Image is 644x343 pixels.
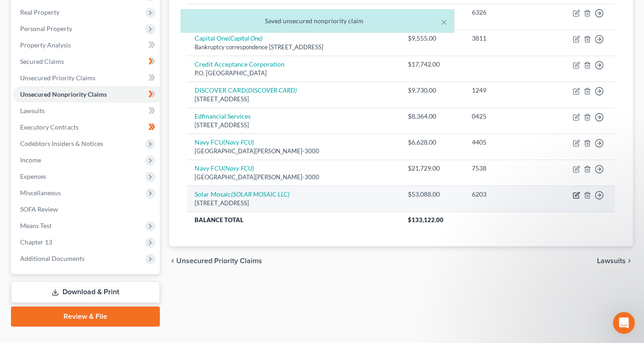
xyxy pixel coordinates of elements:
[13,103,160,119] a: Lawsuits
[13,70,160,86] a: Unsecured Priority Claims
[20,57,64,65] span: Secured Claims
[195,69,394,78] div: P.O. [GEOGRAPHIC_DATA]
[408,138,457,147] div: $6,628.00
[20,205,58,213] span: SOFA Review
[472,138,540,147] div: 4405
[195,138,254,146] a: Navy FCU(Navy FCU)
[11,307,160,327] a: Review & File
[169,257,176,265] i: chevron_left
[195,190,290,198] a: Solar Mosaic(SOLAR MOSAIC LLC)
[408,164,457,173] div: $21,729.00
[195,199,394,208] div: [STREET_ADDRESS]
[13,53,160,70] a: Secured Claims
[472,34,540,43] div: 3811
[597,257,633,265] button: Lawsuits chevron_right
[188,16,447,26] div: Saved unsecured nonpriority claim
[228,34,263,42] i: (Capital One)
[20,156,41,164] span: Income
[408,190,457,199] div: $53,088.00
[195,34,263,42] a: Capital One(Capital One)
[441,16,447,27] button: ×
[195,60,285,68] a: Credit Acceptance Corporation
[195,147,394,156] div: [GEOGRAPHIC_DATA][PERSON_NAME]-3000
[20,238,52,246] span: Chapter 13
[408,86,457,95] div: $9,730.00
[20,107,45,114] span: Lawsuits
[613,312,635,334] iframe: Intercom live chat
[626,257,633,265] i: chevron_right
[246,86,297,94] i: (DISCOVER CARD)
[597,257,626,265] span: Lawsuits
[408,34,457,43] div: $9,555.00
[242,8,336,16] i: (Bank Of America, Bank Of America)
[20,222,52,229] span: Means Test
[472,8,540,17] div: 6326
[223,164,254,172] i: (Navy FCU)
[195,8,336,16] a: Bank of America(Bank Of America, Bank Of America)
[169,257,262,265] button: chevron_left Unsecured Priority Claims
[20,255,84,262] span: Additional Documents
[195,164,254,172] a: Navy FCU(Navy FCU)
[195,43,394,52] div: Bankruptcy correspondence [STREET_ADDRESS]
[408,216,443,223] span: $133,122.00
[13,37,160,53] a: Property Analysis
[408,112,457,121] div: $8,364.00
[195,112,251,120] a: Edfinancial Services
[472,112,540,121] div: 0425
[20,189,61,197] span: Miscellaneous
[408,60,457,69] div: $17,742.00
[187,212,401,228] th: Balance Total
[472,86,540,95] div: 1249
[20,172,46,180] span: Expenses
[20,90,107,98] span: Unsecured Nonpriority Claims
[11,281,160,303] a: Download & Print
[223,138,254,146] i: (Navy FCU)
[176,257,262,265] span: Unsecured Priority Claims
[195,86,297,94] a: DISCOVER CARD(DISCOVER CARD)
[195,95,394,104] div: [STREET_ADDRESS]
[13,201,160,218] a: SOFA Review
[13,119,160,135] a: Executory Contracts
[20,140,103,147] span: Codebtors Insiders & Notices
[13,86,160,103] a: Unsecured Nonpriority Claims
[20,123,79,131] span: Executory Contracts
[231,190,290,198] i: (SOLAR MOSAIC LLC)
[472,164,540,173] div: 7538
[20,8,59,16] span: Real Property
[20,74,95,82] span: Unsecured Priority Claims
[408,8,457,17] div: $6,286.00
[472,190,540,199] div: 6203
[20,41,71,49] span: Property Analysis
[195,121,394,130] div: [STREET_ADDRESS]
[195,173,394,182] div: [GEOGRAPHIC_DATA][PERSON_NAME]-3000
